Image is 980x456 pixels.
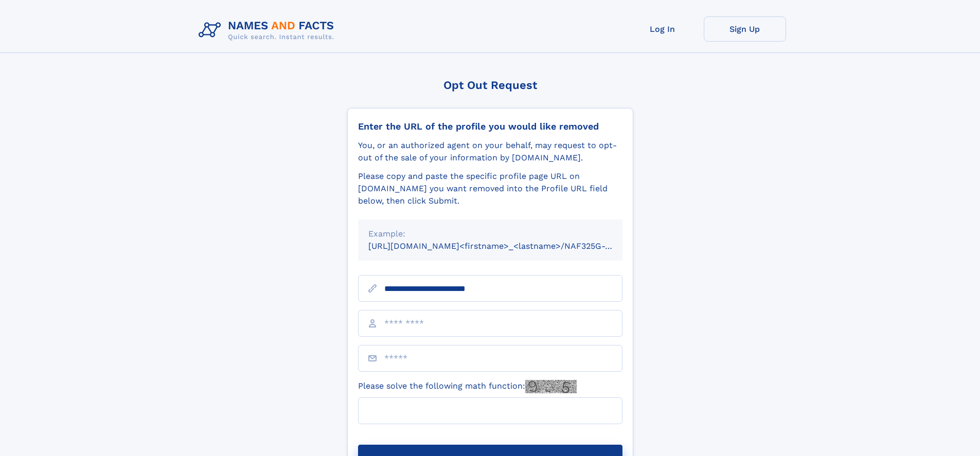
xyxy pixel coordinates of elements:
div: Example: [368,228,612,240]
div: Opt Out Request [347,79,633,92]
label: Please solve the following math function: [358,380,577,393]
a: Log In [621,16,704,42]
div: Enter the URL of the profile you would like removed [358,121,622,132]
small: [URL][DOMAIN_NAME]<firstname>_<lastname>/NAF325G-xxxxxxxx [368,241,642,251]
img: Logo Names and Facts [194,16,343,44]
a: Sign Up [704,16,786,42]
div: You, or an authorized agent on your behalf, may request to opt-out of the sale of your informatio... [358,139,622,164]
div: Please copy and paste the specific profile page URL on [DOMAIN_NAME] you want removed into the Pr... [358,170,622,207]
